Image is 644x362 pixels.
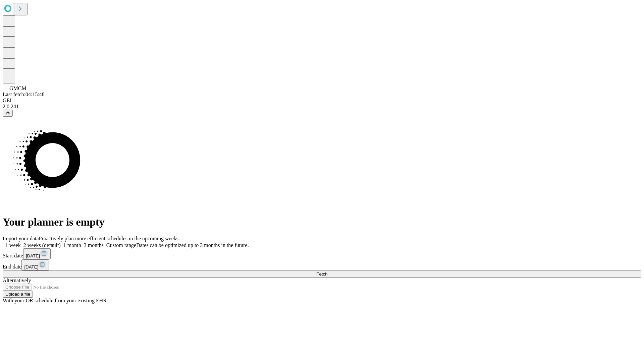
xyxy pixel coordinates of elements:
[3,216,641,228] h1: Your planner is empty
[24,264,38,269] span: [DATE]
[3,259,641,270] div: End date
[3,98,641,104] div: GEI
[3,236,39,241] span: Import your data
[316,271,327,277] span: Fetch
[26,253,40,258] span: [DATE]
[9,85,26,91] span: GMCM
[63,242,81,248] span: 1 month
[23,242,61,248] span: 2 weeks (default)
[3,291,33,298] button: Upload a file
[106,242,136,248] span: Custom range
[21,259,49,270] button: [DATE]
[84,242,104,248] span: 3 months
[136,242,249,248] span: Dates can be optimized up to 3 months in the future.
[3,248,641,259] div: Start date
[3,104,641,110] div: 2.0.241
[39,236,180,241] span: Proactively plan more efficient schedules in the upcoming weeks.
[3,270,641,278] button: Fetch
[3,110,13,117] button: @
[3,278,31,283] span: Alternatively
[3,92,45,97] span: Last fetch: 04:15:48
[5,111,10,116] span: @
[23,248,51,259] button: [DATE]
[3,298,107,303] span: With your OR schedule from your existing EHR
[5,242,21,248] span: 1 week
